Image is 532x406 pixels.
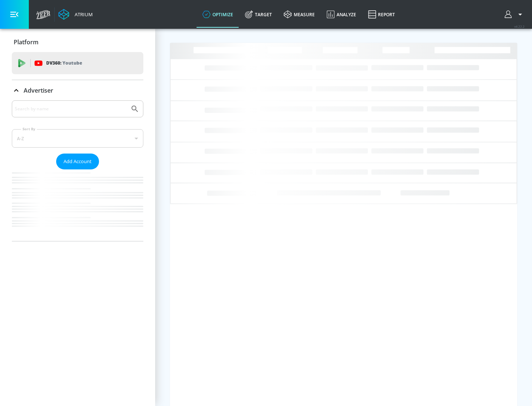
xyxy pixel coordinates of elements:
div: Advertiser [12,80,143,101]
div: Platform [12,32,143,52]
div: Atrium [72,11,93,18]
p: Youtube [62,59,82,67]
div: A-Z [12,129,143,148]
input: Search by name [15,104,127,114]
p: Platform [14,38,38,46]
a: Atrium [58,9,93,20]
label: Sort By [21,127,37,131]
a: measure [278,1,321,28]
nav: list of Advertiser [12,169,143,241]
div: Advertiser [12,100,143,241]
p: DV360: [46,59,82,67]
a: Analyze [321,1,362,28]
a: Target [239,1,278,28]
span: v 4.22.2 [514,24,525,28]
p: Advertiser [24,86,53,94]
span: Add Account [64,157,92,166]
a: optimize [197,1,239,28]
a: Report [362,1,401,28]
div: DV360: Youtube [12,52,143,74]
button: Add Account [56,154,99,169]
